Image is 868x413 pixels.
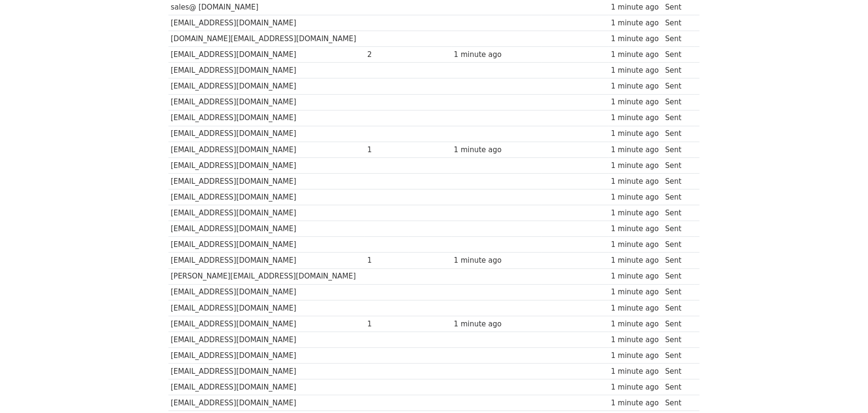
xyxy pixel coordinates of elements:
td: Sent [663,348,695,364]
div: 1 minute ago [611,81,661,92]
td: [EMAIL_ADDRESS][DOMAIN_NAME] [168,205,365,221]
td: [EMAIL_ADDRESS][DOMAIN_NAME] [168,78,365,94]
td: Sent [663,364,695,380]
td: [EMAIL_ADDRESS][DOMAIN_NAME] [168,142,365,157]
div: 1 minute ago [611,271,661,282]
div: 1 minute ago [611,319,661,330]
div: 1 [367,319,407,330]
td: Sent [663,332,695,347]
iframe: Chat Widget [820,367,868,413]
td: [DOMAIN_NAME][EMAIL_ADDRESS][DOMAIN_NAME] [168,31,365,47]
div: 1 minute ago [611,398,661,409]
div: 1 minute ago [611,128,661,139]
td: Sent [663,157,695,173]
td: Sent [663,268,695,284]
td: Sent [663,126,695,142]
td: [EMAIL_ADDRESS][DOMAIN_NAME] [168,126,365,142]
td: Sent [663,205,695,221]
td: [EMAIL_ADDRESS][DOMAIN_NAME] [168,190,365,205]
div: 1 minute ago [611,382,661,393]
td: [EMAIL_ADDRESS][DOMAIN_NAME] [168,237,365,253]
div: 1 minute ago [454,49,539,60]
div: 1 [367,145,407,156]
td: [EMAIL_ADDRESS][DOMAIN_NAME] [168,395,365,411]
div: 1 minute ago [611,303,661,314]
div: 1 minute ago [611,223,661,234]
div: 1 minute ago [611,2,661,13]
td: Sent [663,110,695,126]
div: 1 minute ago [611,33,661,45]
div: 1 minute ago [611,145,661,156]
div: 1 [367,255,407,266]
td: Sent [663,173,695,189]
div: 2 [367,49,407,60]
td: [EMAIL_ADDRESS][DOMAIN_NAME] [168,332,365,347]
td: [EMAIL_ADDRESS][DOMAIN_NAME] [168,173,365,189]
div: 1 minute ago [611,287,661,298]
td: Sent [663,380,695,395]
td: [EMAIL_ADDRESS][DOMAIN_NAME] [168,157,365,173]
div: 1 minute ago [611,192,661,203]
div: 1 minute ago [611,366,661,377]
div: 1 minute ago [611,49,661,60]
td: [EMAIL_ADDRESS][DOMAIN_NAME] [168,316,365,332]
div: 1 minute ago [611,335,661,346]
td: Sent [663,316,695,332]
div: 1 minute ago [611,65,661,76]
div: 1 minute ago [611,112,661,123]
td: [EMAIL_ADDRESS][DOMAIN_NAME] [168,380,365,395]
td: Sent [663,142,695,157]
div: 1 minute ago [611,97,661,108]
td: [EMAIL_ADDRESS][DOMAIN_NAME] [168,300,365,316]
td: [EMAIL_ADDRESS][DOMAIN_NAME] [168,221,365,237]
td: Sent [663,237,695,253]
td: [EMAIL_ADDRESS][DOMAIN_NAME] [168,253,365,268]
div: 1 minute ago [611,160,661,171]
td: [EMAIL_ADDRESS][DOMAIN_NAME] [168,348,365,364]
td: [EMAIL_ADDRESS][DOMAIN_NAME] [168,63,365,78]
div: 1 minute ago [454,145,539,156]
td: Sent [663,63,695,78]
td: [EMAIL_ADDRESS][DOMAIN_NAME] [168,94,365,110]
td: [EMAIL_ADDRESS][DOMAIN_NAME] [168,15,365,31]
td: Sent [663,94,695,110]
td: [EMAIL_ADDRESS][DOMAIN_NAME] [168,284,365,300]
td: Sent [663,47,695,63]
div: 1 minute ago [454,255,539,266]
td: Sent [663,221,695,237]
td: [EMAIL_ADDRESS][DOMAIN_NAME] [168,364,365,380]
td: Sent [663,31,695,47]
td: Sent [663,15,695,31]
div: 1 minute ago [454,319,539,330]
div: 1 minute ago [611,239,661,250]
td: [PERSON_NAME][EMAIL_ADDRESS][DOMAIN_NAME] [168,268,365,284]
td: Sent [663,300,695,316]
td: Sent [663,284,695,300]
div: 1 minute ago [611,208,661,219]
td: Sent [663,253,695,268]
div: 1 minute ago [611,18,661,29]
td: [EMAIL_ADDRESS][DOMAIN_NAME] [168,47,365,63]
div: 1 minute ago [611,255,661,266]
td: Sent [663,190,695,205]
div: 1 minute ago [611,176,661,187]
td: Sent [663,78,695,94]
div: 1 minute ago [611,350,661,361]
td: [EMAIL_ADDRESS][DOMAIN_NAME] [168,110,365,126]
td: Sent [663,395,695,411]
